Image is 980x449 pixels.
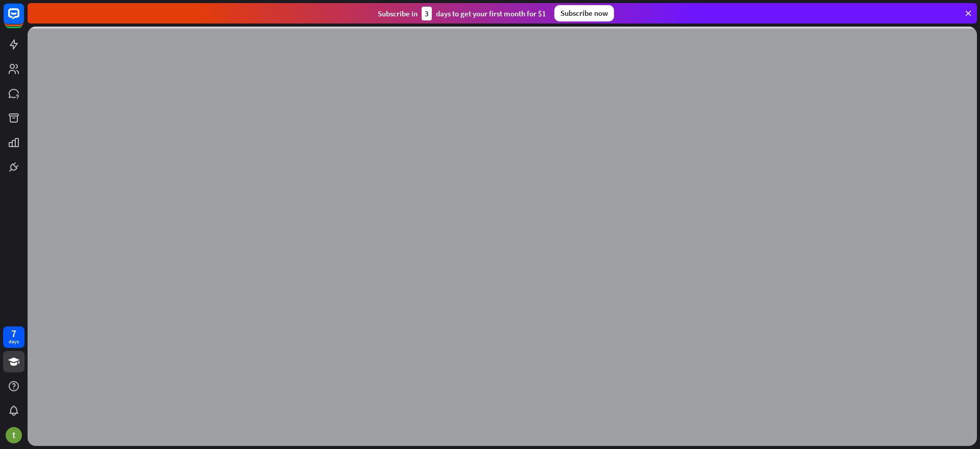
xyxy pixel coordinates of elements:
[422,7,432,20] div: 3
[554,5,614,21] div: Subscribe now
[11,329,16,338] div: 7
[378,7,546,20] div: Subscribe in days to get your first month for $1
[9,338,19,345] div: days
[3,326,24,348] a: 7 days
